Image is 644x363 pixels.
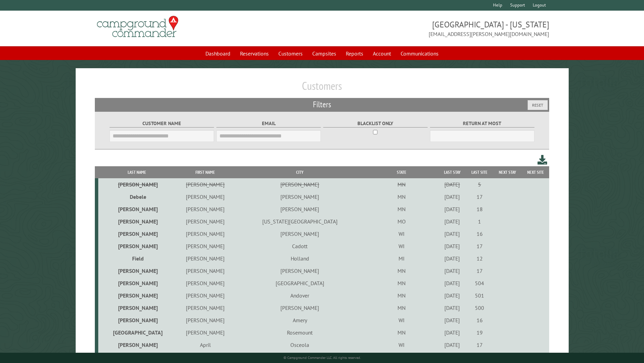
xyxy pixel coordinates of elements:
[95,79,549,98] h1: Customers
[365,203,438,215] td: MN
[440,317,465,324] div: [DATE]
[235,265,365,277] td: [PERSON_NAME]
[98,178,176,191] td: [PERSON_NAME]
[176,289,235,302] td: [PERSON_NAME]
[466,166,493,178] th: Last Site
[396,47,443,60] a: Communications
[235,240,365,252] td: Cadott
[176,252,235,265] td: [PERSON_NAME]
[440,218,465,225] div: [DATE]
[98,314,176,326] td: [PERSON_NAME]
[235,166,365,178] th: City
[235,302,365,314] td: [PERSON_NAME]
[176,339,235,351] td: April
[365,326,438,339] td: MN
[365,289,438,302] td: MN
[440,255,465,262] div: [DATE]
[466,252,493,265] td: 12
[274,47,307,60] a: Customers
[98,166,176,178] th: Last Name
[95,98,549,111] h2: Filters
[216,120,321,128] label: Email
[98,265,176,277] td: [PERSON_NAME]
[98,277,176,289] td: [PERSON_NAME]
[176,265,235,277] td: [PERSON_NAME]
[176,326,235,339] td: [PERSON_NAME]
[365,314,438,326] td: WI
[440,329,465,336] div: [DATE]
[235,252,365,265] td: Holland
[176,215,235,228] td: [PERSON_NAME]
[466,228,493,240] td: 16
[466,191,493,203] td: 17
[98,302,176,314] td: [PERSON_NAME]
[528,100,548,110] button: Reset
[439,166,466,178] th: Last Stay
[365,166,438,178] th: State
[466,178,493,191] td: 5
[283,355,361,360] small: © Campground Commander LLC. All rights reserved.
[235,215,365,228] td: [US_STATE][GEOGRAPHIC_DATA]
[98,289,176,302] td: [PERSON_NAME]
[440,230,465,237] div: [DATE]
[522,166,549,178] th: Next Site
[98,252,176,265] td: Field
[430,120,535,128] label: Return at most
[440,280,465,287] div: [DATE]
[466,215,493,228] td: 1
[235,314,365,326] td: Amery
[440,267,465,274] div: [DATE]
[176,314,235,326] td: [PERSON_NAME]
[176,277,235,289] td: [PERSON_NAME]
[235,339,365,351] td: Osceola
[365,178,438,191] td: MN
[365,265,438,277] td: MN
[308,47,340,60] a: Campsites
[235,178,365,191] td: [PERSON_NAME]
[176,240,235,252] td: [PERSON_NAME]
[538,154,547,166] a: Download this customer list (.csv)
[176,178,235,191] td: [PERSON_NAME]
[236,47,273,60] a: Reservations
[235,277,365,289] td: [GEOGRAPHIC_DATA]
[365,277,438,289] td: MN
[365,191,438,203] td: MN
[176,166,235,178] th: First Name
[323,120,428,128] label: Blacklist only
[365,240,438,252] td: WI
[466,314,493,326] td: 16
[98,339,176,351] td: [PERSON_NAME]
[466,339,493,351] td: 17
[176,228,235,240] td: [PERSON_NAME]
[235,228,365,240] td: [PERSON_NAME]
[98,215,176,228] td: [PERSON_NAME]
[98,191,176,203] td: Debele
[440,292,465,299] div: [DATE]
[440,243,465,250] div: [DATE]
[322,19,550,38] span: [GEOGRAPHIC_DATA] - [US_STATE] [EMAIL_ADDRESS][PERSON_NAME][DOMAIN_NAME]
[369,47,395,60] a: Account
[342,47,367,60] a: Reports
[440,193,465,200] div: [DATE]
[95,13,180,40] img: Campground Commander
[365,252,438,265] td: MI
[176,203,235,215] td: [PERSON_NAME]
[235,203,365,215] td: [PERSON_NAME]
[493,166,522,178] th: Next Stay
[466,203,493,215] td: 18
[98,228,176,240] td: [PERSON_NAME]
[466,265,493,277] td: 17
[440,341,465,348] div: [DATE]
[440,206,465,213] div: [DATE]
[235,289,365,302] td: Andover
[440,304,465,311] div: [DATE]
[466,326,493,339] td: 19
[235,326,365,339] td: Rosemount
[201,47,235,60] a: Dashboard
[176,302,235,314] td: [PERSON_NAME]
[98,203,176,215] td: [PERSON_NAME]
[98,240,176,252] td: [PERSON_NAME]
[440,181,465,188] div: [DATE]
[365,339,438,351] td: WI
[365,228,438,240] td: WI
